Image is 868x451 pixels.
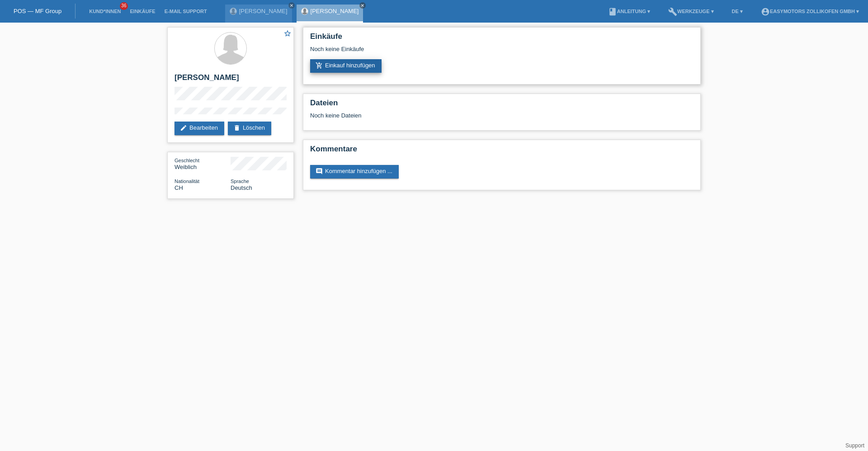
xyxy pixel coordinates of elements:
a: star_border [283,29,292,39]
a: [PERSON_NAME] [239,8,288,14]
div: Noch keine Dateien [310,112,586,119]
i: comment [316,168,323,175]
a: Support [845,442,864,449]
a: Einkäufe [125,9,160,14]
i: account_circle [761,7,770,16]
h2: Dateien [310,99,693,112]
i: star_border [283,29,292,38]
h2: Kommentare [310,145,693,158]
a: E-Mail Support [160,9,212,14]
i: book [608,7,617,16]
i: edit [180,124,187,132]
span: Schweiz [175,184,183,191]
h2: [PERSON_NAME] [175,73,287,87]
div: Noch keine Einkäufe [310,46,693,59]
a: close [288,2,295,9]
a: commentKommentar hinzufügen ... [310,165,399,179]
a: account_circleEasymotors Zollikofen GmbH ▾ [756,9,863,14]
a: Kund*innen [85,9,125,14]
span: 36 [120,2,128,10]
i: close [360,3,365,8]
span: Nationalität [175,179,199,184]
span: Geschlecht [175,158,199,163]
a: DE ▾ [727,9,747,14]
span: Sprache [231,179,249,184]
i: add_shopping_cart [316,62,323,69]
span: Deutsch [231,184,252,191]
a: bookAnleitung ▾ [604,9,655,14]
i: delete [233,124,241,132]
i: close [289,3,294,8]
a: deleteLöschen [228,122,271,135]
a: buildWerkzeuge ▾ [664,9,718,14]
a: [PERSON_NAME] [311,8,359,14]
h2: Einkäufe [310,32,693,46]
a: editBearbeiten [175,122,224,135]
a: close [359,2,366,9]
div: Weiblich [175,157,231,170]
a: POS — MF Group [14,8,61,14]
i: build [668,7,677,16]
a: add_shopping_cartEinkauf hinzufügen [310,59,382,73]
